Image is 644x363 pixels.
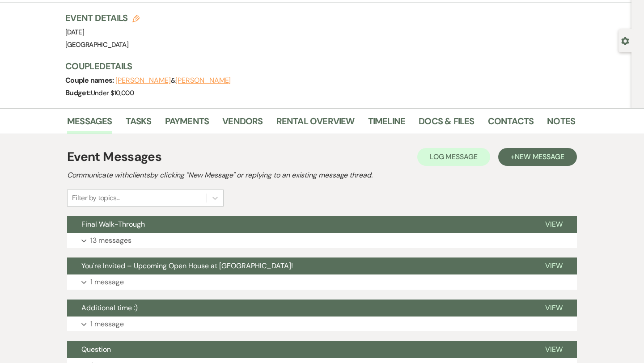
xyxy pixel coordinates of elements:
a: Messages [67,114,112,134]
span: Under $10,000 [91,89,134,97]
a: Docs & Files [419,114,474,134]
span: Question [81,345,111,354]
button: 1 message [67,317,577,332]
button: View [531,257,577,274]
button: 1 message [67,274,577,290]
span: You're Invited – Upcoming Open House at [GEOGRAPHIC_DATA]! [81,261,293,270]
a: Payments [165,114,209,134]
h2: Communicate with clients by clicking "New Message" or replying to an existing message thread. [67,170,577,181]
a: Notes [547,114,575,134]
span: View [545,345,563,354]
h1: Event Messages [67,148,161,166]
span: View [545,219,563,229]
button: View [531,341,577,358]
button: +New Message [498,148,577,166]
button: View [531,216,577,233]
button: Additional time :) [67,300,531,317]
span: Budget: [65,88,91,97]
span: [DATE] [65,28,84,37]
button: [PERSON_NAME] [175,77,231,84]
h3: Couple Details [65,60,566,72]
span: Final Walk-Through [81,219,145,229]
p: 1 message [90,318,124,330]
button: Final Walk-Through [67,216,531,233]
a: Contacts [488,114,534,134]
span: [GEOGRAPHIC_DATA] [65,40,128,49]
a: Timeline [368,114,406,134]
a: Rental Overview [276,114,355,134]
div: Filter by topics... [72,193,120,203]
a: Tasks [126,114,152,134]
h3: Event Details [65,12,140,24]
span: Log Message [430,152,478,161]
button: 13 messages [67,233,577,248]
span: & [115,76,231,85]
button: Log Message [417,148,490,166]
button: View [531,300,577,317]
button: You're Invited – Upcoming Open House at [GEOGRAPHIC_DATA]! [67,257,531,274]
button: [PERSON_NAME] [115,77,171,84]
span: Couple names: [65,76,115,85]
span: New Message [515,152,564,161]
button: Question [67,341,531,358]
span: Additional time :) [81,303,138,312]
span: View [545,303,563,312]
button: Open lead details [621,36,629,45]
span: View [545,261,563,270]
p: 13 messages [90,235,131,246]
p: 1 message [90,276,124,288]
a: Vendors [222,114,263,134]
